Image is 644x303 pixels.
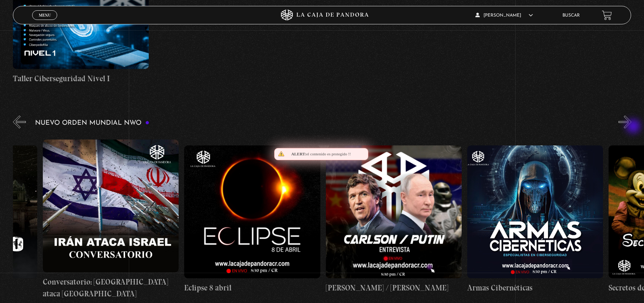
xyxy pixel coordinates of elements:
a: View your shopping cart [602,10,612,20]
h4: [PERSON_NAME] / [PERSON_NAME] [326,282,462,294]
h4: Armas Cibernéticas [467,282,603,294]
h4: Conversatorio: [GEOGRAPHIC_DATA] ataca [GEOGRAPHIC_DATA] [43,276,179,299]
div: el contenido es protegido !! [274,148,368,160]
h4: Taller Ciberseguridad Nivel I [13,73,149,85]
span: Cerrar [36,19,54,24]
h3: Nuevo Orden Mundial NWO [35,120,149,127]
a: Buscar [562,13,580,18]
h4: Eclipse 8 abril [184,282,320,294]
button: Next [619,116,631,128]
span: Menu [39,13,51,17]
span: Alert: [291,152,306,156]
span: [PERSON_NAME] [475,13,533,18]
button: Previous [13,116,26,128]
